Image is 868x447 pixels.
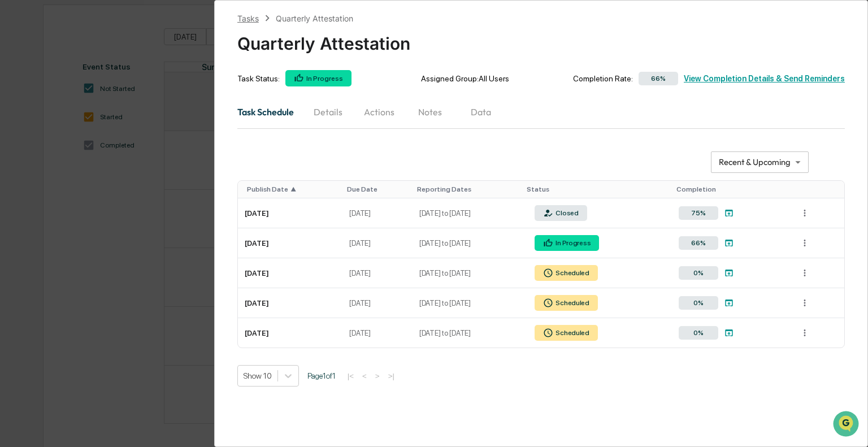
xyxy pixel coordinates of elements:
a: 0% [679,325,781,341]
td: [DATE] to [DATE] [413,258,522,288]
a: 🗄️Attestations [77,138,145,158]
div: Scheduled [553,269,589,277]
div: 66% [639,72,678,85]
div: Toggle SortBy [347,185,408,193]
td: [DATE] [342,198,413,228]
div: Assigned Group: All Users [421,74,509,83]
div: 🖐️ [11,144,20,153]
button: >| [385,371,398,381]
td: [DATE] [342,228,413,258]
a: Powered byPylon [80,191,137,200]
div: Completion Rate: [573,71,845,86]
span: ▲ [290,185,296,193]
a: 0% [679,295,781,311]
td: [DATE] [342,258,413,288]
input: Clear [29,51,186,63]
span: Data Lookup [23,164,71,175]
button: < [359,371,370,381]
div: View Completion Details & Send Reminders [633,71,845,86]
a: 0% [679,265,781,281]
td: [DATE] to [DATE] [413,228,522,258]
td: [DATE] [342,318,413,348]
img: 1746055101610-c473b297-6a78-478c-a979-82029cc54cd1 [11,86,32,107]
button: Notes [405,98,455,125]
span: Pylon [112,192,137,200]
div: Scheduled [553,299,589,307]
div: In Progress [304,75,343,83]
div: Closed [553,209,578,217]
div: Tasks [237,14,259,23]
div: Toggle SortBy [247,185,338,193]
td: [DATE] to [DATE] [413,288,522,318]
td: [DATE] [238,288,342,318]
a: 75% [679,205,781,221]
td: [DATE] to [DATE] [413,318,522,348]
div: 0% [679,266,718,280]
div: 🗄️ [82,144,91,153]
span: Preclearance [23,142,73,154]
div: In Progress [553,239,591,247]
button: Data [455,98,506,125]
div: Start new chat [38,86,185,98]
div: Task Status: [237,69,358,88]
td: [DATE] [342,288,413,318]
td: [DATE] [238,258,342,288]
div: We're available if you need us! [38,98,143,107]
button: Task Schedule [237,98,303,125]
div: Toggle SortBy [417,185,518,193]
a: 66%View Completion Details & Send Reminders [633,71,845,86]
span: Attestations [93,142,140,154]
button: Details [303,98,354,125]
td: [DATE] [238,318,342,348]
div: 66% [679,236,718,250]
iframe: Open customer support [832,410,862,440]
div: Quarterly Attestation [237,24,845,54]
td: [DATE] [238,228,342,258]
td: [DATE] to [DATE] [413,198,522,228]
div: Toggle SortBy [527,185,667,193]
a: 66% [679,235,781,251]
div: 0% [679,296,718,310]
a: 🖐️Preclearance [7,138,77,158]
div: 75% [679,206,718,220]
button: Start new chat [192,90,206,103]
div: Quarterly Attestation [276,14,353,23]
div: 0% [679,326,718,340]
span: Page 1 of 1 [307,371,336,380]
div: secondary tabs example [237,98,845,125]
div: Scheduled [553,329,589,337]
div: Recent & Upcoming [711,151,809,173]
div: Toggle SortBy [676,185,783,193]
a: 🔎Data Lookup [7,159,76,180]
button: Actions [354,98,405,125]
div: Toggle SortBy [797,185,840,193]
td: [DATE] [238,198,342,228]
button: > [372,371,383,381]
div: 🔎 [11,165,20,174]
button: |< [344,371,357,381]
p: How can we help? [11,24,206,42]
